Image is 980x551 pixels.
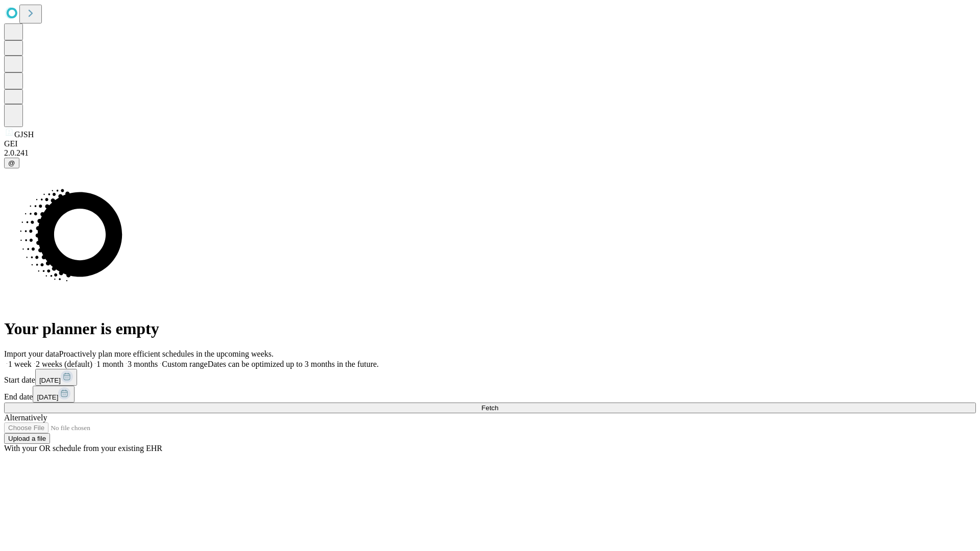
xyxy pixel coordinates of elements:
span: 1 week [8,360,32,368]
div: 2.0.241 [4,148,976,158]
span: Import your data [4,349,59,358]
span: 3 months [128,360,158,368]
span: Dates can be optimized up to 3 months in the future. [208,360,379,368]
span: Custom range [162,360,207,368]
div: End date [4,386,976,403]
span: GJSH [14,130,34,139]
div: GEI [4,139,976,148]
button: [DATE] [33,386,75,403]
span: 2 weeks (default) [36,360,92,368]
span: @ [8,159,15,167]
button: Upload a file [4,433,50,444]
span: Alternatively [4,413,47,422]
span: 1 month [96,360,124,368]
button: [DATE] [35,369,77,386]
span: [DATE] [39,377,61,384]
h1: Your planner is empty [4,319,976,338]
span: With your OR schedule from your existing EHR [4,444,162,453]
button: Fetch [4,403,976,413]
span: Proactively plan more efficient schedules in the upcoming weeks. [59,349,274,358]
span: [DATE] [37,393,58,401]
div: Start date [4,369,976,386]
button: @ [4,158,19,168]
span: Fetch [481,404,498,412]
